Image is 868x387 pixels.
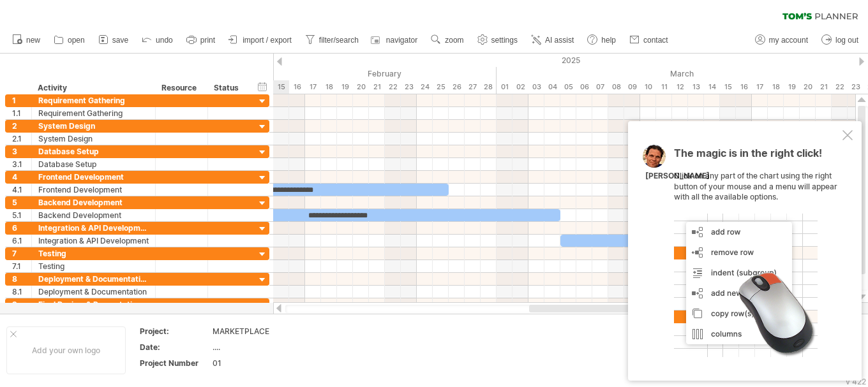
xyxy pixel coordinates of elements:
[140,326,210,337] div: Project:
[38,145,149,157] div: Database Setup
[449,80,465,94] div: Wednesday, 26 February 2025
[200,36,215,45] span: print
[6,326,126,374] div: Add your own logo
[38,196,149,208] div: Backend Development
[848,80,864,94] div: Sunday, 23 March 2025
[38,298,149,310] div: Final Review & Presentation
[608,80,624,94] div: Saturday, 8 March 2025
[12,260,31,272] div: 7.1
[433,80,449,94] div: Tuesday, 25 February 2025
[560,80,576,94] div: Wednesday, 5 March 2025
[674,147,822,166] span: The magic is in the right click!
[584,32,620,48] a: help
[38,82,148,94] div: Activity
[321,80,337,94] div: Tuesday, 18 February 2025
[38,222,149,234] div: Integration & API Development
[289,80,305,94] div: Sunday, 16 February 2025
[832,80,848,94] div: Saturday, 22 March 2025
[528,32,578,48] a: AI assist
[385,80,401,94] div: Saturday, 22 February 2025
[12,235,31,247] div: 6.1
[545,36,574,45] span: AI assist
[401,80,417,94] div: Sunday, 23 February 2025
[513,80,528,94] div: Sunday, 2 March 2025
[38,133,149,145] div: System Design
[225,32,296,48] a: import / export
[643,36,668,45] span: contact
[12,94,31,106] div: 1
[645,171,710,182] div: [PERSON_NAME]
[720,80,736,94] div: Saturday, 15 March 2025
[38,247,149,259] div: Testing
[353,80,369,94] div: Thursday, 20 February 2025
[38,209,149,221] div: Backend Development
[481,80,497,94] div: Friday, 28 February 2025
[38,184,149,196] div: Frontend Development
[38,286,149,298] div: Deployment & Documentation
[12,145,31,157] div: 3
[38,171,149,183] div: Frontend Development
[491,36,518,45] span: settings
[601,36,616,45] span: help
[214,82,242,94] div: Status
[428,32,467,48] a: zoom
[38,260,149,272] div: Testing
[497,80,513,94] div: Saturday, 1 March 2025
[50,32,89,48] a: open
[672,80,688,94] div: Wednesday, 12 March 2025
[12,286,31,298] div: 8.1
[12,158,31,170] div: 3.1
[445,36,463,45] span: zoom
[68,36,85,45] span: open
[161,82,200,94] div: Resource
[12,247,31,259] div: 7
[835,36,858,45] span: log out
[213,326,320,337] div: MARKETPLACE
[800,80,816,94] div: Thursday, 20 March 2025
[576,80,592,94] div: Thursday, 6 March 2025
[369,80,385,94] div: Friday, 21 February 2025
[12,298,31,310] div: 9
[417,80,433,94] div: Monday, 24 February 2025
[213,342,320,353] div: ....
[183,32,219,48] a: print
[626,32,672,48] a: contact
[704,80,720,94] div: Friday, 14 March 2025
[12,196,31,208] div: 5
[768,80,784,94] div: Tuesday, 18 March 2025
[752,32,812,48] a: my account
[592,80,608,94] div: Friday, 7 March 2025
[12,133,31,145] div: 2.1
[465,80,481,94] div: Thursday, 27 February 2025
[305,80,321,94] div: Monday, 17 February 2025
[544,80,560,94] div: Tuesday, 4 March 2025
[818,32,862,48] a: log out
[12,171,31,183] div: 4
[846,377,866,386] div: v 422
[12,184,31,196] div: 4.1
[319,36,359,45] span: filter/search
[12,107,31,119] div: 1.1
[784,80,800,94] div: Wednesday, 19 March 2025
[736,80,752,94] div: Sunday, 16 March 2025
[386,36,417,45] span: navigator
[140,358,210,369] div: Project Number
[38,120,149,132] div: System Design
[38,273,149,285] div: Deployment & Documentation
[50,67,497,80] div: February 2025
[213,358,320,369] div: 01
[140,342,210,353] div: Date:
[337,80,353,94] div: Wednesday, 19 February 2025
[95,32,132,48] a: save
[302,32,363,48] a: filter/search
[9,32,44,48] a: new
[112,36,128,45] span: save
[12,222,31,234] div: 6
[674,148,840,357] div: Click on any part of the chart using the right button of your mouse and a menu will appear with a...
[528,80,544,94] div: Monday, 3 March 2025
[624,80,640,94] div: Sunday, 9 March 2025
[138,32,177,48] a: undo
[816,80,832,94] div: Friday, 21 March 2025
[243,36,292,45] span: import / export
[656,80,672,94] div: Tuesday, 11 March 2025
